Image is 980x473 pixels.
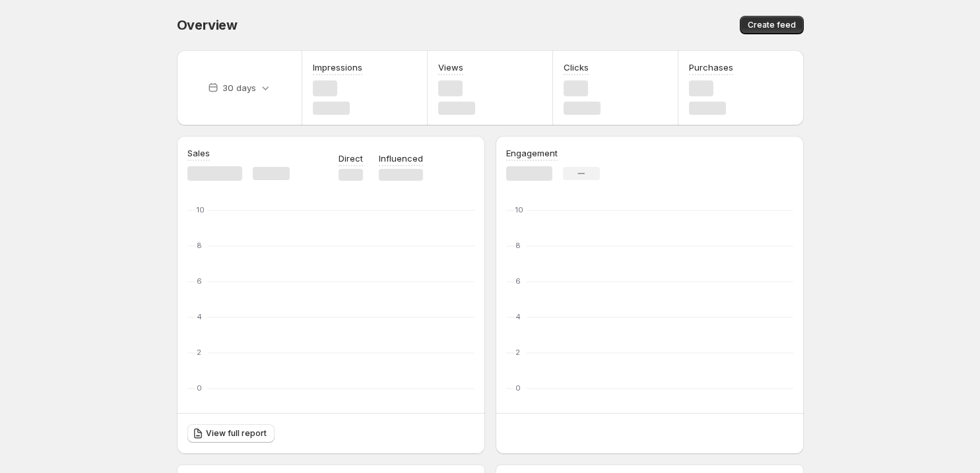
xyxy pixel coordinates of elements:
text: 2 [515,348,520,357]
text: 4 [515,312,521,321]
h3: Purchases [689,61,733,74]
h3: Clicks [564,61,589,74]
text: 4 [197,312,202,321]
span: Overview [177,17,238,33]
text: 8 [515,241,521,250]
text: 6 [515,276,521,286]
h3: Sales [187,146,210,160]
span: View full report [206,428,267,439]
h3: Views [438,61,463,74]
text: 10 [515,205,523,214]
p: 30 days [222,81,256,94]
p: Influenced [379,152,423,165]
p: Direct [339,152,363,165]
h3: Engagement [506,146,558,160]
text: 8 [197,241,202,250]
button: Create feed [740,16,804,34]
span: Create feed [748,20,796,30]
text: 0 [515,383,521,393]
a: View full report [187,424,275,443]
text: 0 [197,383,202,393]
text: 10 [197,205,205,214]
h3: Impressions [313,61,362,74]
text: 6 [197,276,202,286]
text: 2 [197,348,201,357]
